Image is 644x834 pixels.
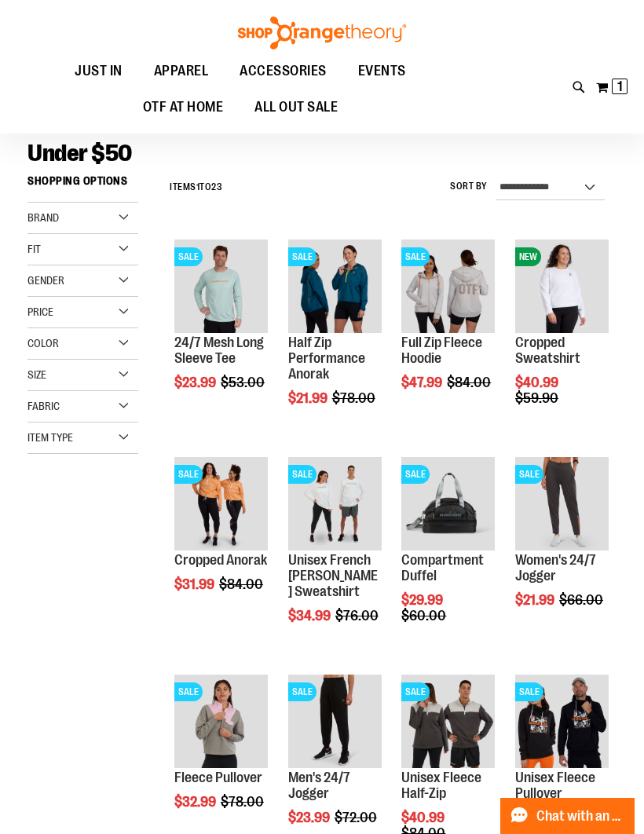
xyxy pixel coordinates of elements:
span: SALE [401,682,430,701]
a: Product image for 24/7 JoggerSALE [288,675,382,770]
span: $72.00 [335,810,379,825]
a: Front facing view of Cropped SweatshirtNEW [515,240,609,335]
div: product [166,449,276,632]
span: $21.99 [288,390,330,406]
span: Price [27,305,53,318]
span: $84.00 [219,576,265,592]
img: Product image for Unisex Fleece Half Zip [401,675,495,768]
span: $29.99 [401,592,445,608]
span: $40.99 [401,810,447,825]
a: Half Zip Performance Anorak [288,335,365,382]
div: product [507,232,617,445]
span: SALE [288,465,317,484]
div: product [507,449,617,647]
span: $76.00 [335,608,381,624]
a: Fleece Pullover [174,770,262,785]
span: $84.00 [447,375,493,390]
span: JUST IN [75,53,123,89]
div: product [280,449,390,663]
span: $60.00 [401,608,448,624]
span: $59.90 [515,390,561,406]
a: Compartment Duffel front SALE [401,457,495,553]
a: Main Image of 1457095SALE [174,240,268,335]
img: Product image for Fleece Pullover [174,675,268,768]
a: Product image for Fleece PulloverSALE [174,675,268,770]
a: Unisex French [PERSON_NAME] Sweatshirt [288,552,378,599]
span: $31.99 [174,576,217,592]
span: SALE [288,682,317,701]
span: 1 [617,79,623,94]
span: $53.00 [221,375,267,390]
span: Brand [27,211,59,224]
img: Shop Orangetheory [236,16,408,49]
img: Compartment Duffel front [401,457,495,551]
h2: Items to [170,175,222,199]
span: Under $50 [27,140,132,166]
img: Product image for 24/7 Jogger [288,675,382,768]
span: Item Type [27,431,73,444]
span: 1 [196,181,200,192]
img: Product image for 24/7 Jogger [515,457,609,551]
a: Unisex Fleece Pullover [515,770,595,801]
a: Cropped Anorak primary imageSALE [174,457,268,553]
div: product [393,232,503,430]
a: Cropped Sweatshirt [515,335,580,366]
a: Full Zip Fleece Hoodie [401,335,482,366]
span: Size [27,368,46,381]
span: SALE [174,247,203,266]
span: SALE [515,682,543,701]
span: $78.00 [221,794,266,810]
span: $23.99 [288,810,332,825]
span: $32.99 [174,794,218,810]
img: Half Zip Performance Anorak [288,240,382,333]
a: Half Zip Performance AnorakSALE [288,240,382,335]
img: Main Image of 1457095 [174,240,268,333]
strong: Shopping Options [27,167,138,203]
a: Cropped Anorak [174,552,267,568]
a: Women's 24/7 Jogger [515,552,596,583]
span: $34.99 [288,608,333,624]
a: Product image for Unisex Fleece Half ZipSALE [401,675,495,770]
span: $21.99 [515,592,557,608]
span: SALE [288,247,317,266]
span: SALE [174,682,203,701]
a: Compartment Duffel [401,552,484,583]
img: Front facing view of Cropped Sweatshirt [515,240,609,333]
a: Product image for 24/7 JoggerSALE [515,457,609,553]
span: 23 [211,181,222,192]
a: Men's 24/7 Jogger [288,770,350,801]
span: SALE [174,465,203,484]
span: NEW [515,247,541,266]
span: Color [27,337,59,349]
span: $47.99 [401,375,445,390]
a: Unisex French Terry Crewneck Sweatshirt primary imageSALE [288,457,382,553]
img: Product image for Unisex Fleece Pullover [515,675,609,768]
a: Unisex Fleece Half-Zip [401,770,481,801]
div: product [166,232,276,430]
span: SALE [515,465,543,484]
a: Main Image of 1457091SALE [401,240,495,335]
span: ALL OUT SALE [254,90,338,125]
label: Sort By [450,180,488,193]
span: Chat with an Expert [536,809,625,824]
span: APPAREL [154,53,209,89]
img: Cropped Anorak primary image [174,457,268,551]
span: $66.00 [559,592,606,608]
div: product [393,449,503,663]
div: product [280,232,390,445]
span: EVENTS [358,53,406,89]
span: SALE [401,465,430,484]
span: $78.00 [332,390,378,406]
span: Fit [27,243,41,255]
a: 24/7 Mesh Long Sleeve Tee [174,335,264,366]
span: OTF AT HOME [143,90,224,125]
span: Fabric [27,400,60,412]
button: Chat with an Expert [500,798,635,834]
span: $23.99 [174,375,218,390]
span: ACCESSORIES [240,53,327,89]
img: Unisex French Terry Crewneck Sweatshirt primary image [288,457,382,551]
a: Product image for Unisex Fleece PulloverSALE [515,675,609,770]
span: SALE [401,247,430,266]
img: Main Image of 1457091 [401,240,495,333]
span: Gender [27,274,64,287]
